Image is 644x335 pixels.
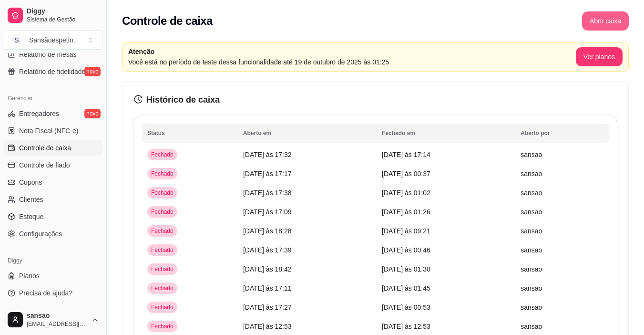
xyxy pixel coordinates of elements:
[4,268,102,283] a: Planos
[134,95,143,104] span: history
[521,151,542,158] span: sansao
[4,285,102,301] a: Precisa de ajuda?
[243,189,292,197] span: [DATE] às 17:38
[128,57,576,67] article: Você está no período de teste dessa funcionalidade até 19 de outubro de 2025 às 01:25
[382,304,430,311] span: [DATE] às 00:53
[19,160,70,170] span: Controle de fiado
[4,47,102,62] a: Relatório de mesas
[515,124,609,143] th: Aberto por
[243,265,292,273] span: [DATE] às 18:42
[4,106,102,121] a: Entregadoresnovo
[27,7,99,16] span: Diggy
[19,178,42,187] span: Cupons
[4,253,102,268] div: Diggy
[243,227,292,235] span: [DATE] às 18:28
[29,35,79,45] div: Sansãoespetin ...
[19,67,85,76] span: Relatório de fidelidade
[576,47,623,66] button: Ver planos
[149,265,175,273] span: Fechado
[27,320,87,328] span: [EMAIL_ADDRESS][DOMAIN_NAME]
[4,175,102,190] a: Cupons
[19,50,77,59] span: Relatório de mesas
[128,46,576,57] article: Atenção
[4,140,102,156] a: Controle de caixa
[521,284,542,292] span: sansao
[27,312,87,320] span: sansao
[521,265,542,273] span: sansao
[382,189,430,197] span: [DATE] às 01:02
[19,271,40,281] span: Planos
[142,124,237,143] th: Status
[4,31,102,50] button: Select a team
[382,170,430,178] span: [DATE] às 00:37
[521,323,542,330] span: sansao
[19,229,62,239] span: Configurações
[382,284,430,292] span: [DATE] às 01:45
[149,208,175,216] span: Fechado
[382,151,430,158] span: [DATE] às 17:14
[149,170,175,178] span: Fechado
[4,64,102,79] a: Relatório de fidelidadenovo
[19,126,78,136] span: Nota Fiscal (NFC-e)
[376,124,515,143] th: Fechado em
[19,288,72,298] span: Precisa de ajuda?
[243,323,292,330] span: [DATE] às 12:53
[19,109,59,118] span: Entregadores
[4,4,102,27] a: DiggySistema de Gestão
[4,226,102,241] a: Configurações
[4,308,102,331] button: sansao[EMAIL_ADDRESS][DOMAIN_NAME]
[149,246,175,254] span: Fechado
[576,53,623,61] a: Ver planos
[521,189,542,197] span: sansao
[243,151,292,158] span: [DATE] às 17:32
[4,192,102,207] a: Clientes
[382,265,430,273] span: [DATE] às 01:30
[243,208,292,216] span: [DATE] às 17:09
[521,246,542,254] span: sansao
[19,195,43,204] span: Clientes
[4,91,102,106] div: Gerenciar
[149,323,175,330] span: Fechado
[382,323,430,330] span: [DATE] às 12:53
[4,209,102,224] a: Estoque
[149,189,175,197] span: Fechado
[243,304,292,311] span: [DATE] às 17:27
[243,170,292,178] span: [DATE] às 17:17
[149,284,175,292] span: Fechado
[521,227,542,235] span: sansao
[27,16,99,23] span: Sistema de Gestão
[149,151,175,158] span: Fechado
[521,170,542,178] span: sansao
[4,123,102,138] a: Nota Fiscal (NFC-e)
[243,284,292,292] span: [DATE] às 17:11
[243,246,292,254] span: [DATE] às 17:39
[382,208,430,216] span: [DATE] às 01:26
[19,143,71,153] span: Controle de caixa
[582,11,629,31] button: Abrir caixa
[149,304,175,311] span: Fechado
[134,93,617,106] h3: Histórico de caixa
[521,304,542,311] span: sansao
[237,124,376,143] th: Aberto em
[149,227,175,235] span: Fechado
[19,212,43,221] span: Estoque
[12,35,21,45] span: S
[382,246,430,254] span: [DATE] às 00:46
[122,13,213,29] h2: Controle de caixa
[382,227,430,235] span: [DATE] às 09:21
[4,157,102,173] a: Controle de fiado
[521,208,542,216] span: sansao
